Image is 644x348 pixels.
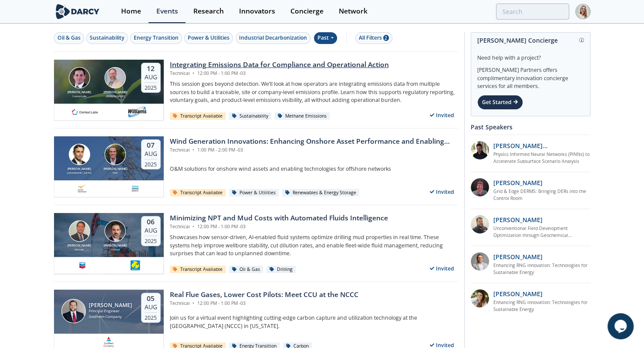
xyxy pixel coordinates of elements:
[471,215,489,233] img: 2k2ez1SvSiOh3gKHmcgF
[188,34,229,42] div: Power & Utilities
[66,248,93,251] div: Absmart
[134,34,179,42] div: Energy Transition
[90,34,125,42] div: Sustainability
[128,107,148,117] img: williams.com.png
[54,136,458,197] a: Travis Douville [PERSON_NAME] [GEOGRAPHIC_DATA] Morgan Putnam [PERSON_NAME] DNV 07 Aug 2025 Wind ...
[105,144,126,165] img: Morgan Putnam
[89,302,132,308] div: [PERSON_NAME]
[493,215,543,224] p: [PERSON_NAME]
[477,62,584,91] div: [PERSON_NAME] Partners offers complimentary innovation concierge services for all members.
[103,337,114,347] img: 1616523795096-Southern%20Company.png
[236,32,310,44] button: Industrial Decarbonization
[156,8,178,15] div: Events
[170,290,358,300] div: Real Flue Gases, Lower Cost Pilots: Meet CCU at the NCCC
[105,220,126,242] img: Brahim Ghrissi
[70,107,100,117] img: 1682076415445-contextlabs.png
[426,110,458,121] div: Invited
[359,34,389,42] div: All Filters
[493,289,543,298] p: [PERSON_NAME]
[229,112,272,120] div: Sustainability
[105,67,126,88] img: Mark Gebbia
[170,70,389,77] div: Technical 12:00 PM - 1:00 PM -03
[193,8,224,15] div: Research
[426,186,458,197] div: Invited
[69,67,90,88] img: Nathan Brawn
[69,220,90,242] img: Victor Saet
[57,34,81,42] div: Oil & Gas
[191,70,196,76] span: •
[471,289,489,307] img: 737ad19b-6c50-4cdf-92c7-29f5966a019e
[89,314,132,320] div: Southern Company
[493,141,590,150] p: [PERSON_NAME] [PERSON_NAME]
[121,8,141,15] div: Home
[66,90,93,95] div: [PERSON_NAME]
[170,233,458,257] p: Showcases how sensor-driven, AI-enabled fluid systems optimize drilling mud properties in real ti...
[290,8,324,15] div: Concierge
[493,151,590,165] a: Physics Informed Neural Networks (PINNs) to Accelerate Subsurface Scenario Analysis
[282,189,360,197] div: Renewables & Energy Storage
[191,223,196,230] span: •
[493,299,590,313] a: Enhancing RNG innovation: Technologies for Sustainable Energy
[426,263,458,274] div: Invited
[170,60,389,70] div: Integrating Emissions Data for Compliance and Operational Action
[66,95,93,98] div: Context Labs
[471,178,489,196] img: accc9a8e-a9c1-4d58-ae37-132228efcf55
[145,303,157,311] div: Aug
[170,223,388,230] div: Technical 12:00 PM - 1:00 PM -03
[77,183,88,194] img: 1677164726811-Captura%20de%20pantalla%202023-02-23%20120513.png
[471,141,489,159] img: 20112e9a-1f67-404a-878c-a26f1c79f5da
[471,119,590,135] div: Past Speakers
[383,35,389,41] span: 2
[229,189,279,197] div: Power & Utilities
[239,8,275,15] div: Innovators
[579,38,584,43] img: information.svg
[54,32,84,44] button: Oil & Gas
[145,312,157,321] div: 2025
[477,95,523,110] div: Get Started
[145,159,157,168] div: 2025
[66,243,93,248] div: [PERSON_NAME]
[145,226,157,234] div: Aug
[471,252,489,270] img: 1fdb2308-3d70-46db-bc64-f6eabefcce4d
[477,48,584,62] div: Need help with a project?
[170,266,226,274] div: Transcript Available
[130,260,141,270] img: 50d6a6df-976e-41f3-bad7-d4b68cf9db25
[130,183,141,194] img: fd4d9e3c-8c73-4c0b-962d-0d5469c923e5
[493,188,590,202] a: Grid & Edge DERMS: Bringing DERs into the Control Room
[170,112,226,120] div: Transcript Available
[69,144,90,165] img: Travis Douville
[145,218,157,226] div: 06
[339,8,368,15] div: Network
[477,33,584,48] div: [PERSON_NAME] Concierge
[184,32,233,44] button: Power & Utilities
[66,171,93,175] div: [GEOGRAPHIC_DATA]
[102,248,129,251] div: Chevron
[54,213,458,274] a: Victor Saet [PERSON_NAME] Absmart Brahim Ghrissi [PERSON_NAME] Chevron 06 Aug 2025 Minimizing NPT...
[170,147,458,154] div: Technical 1:00 PM - 2:00 PM -03
[170,165,458,173] p: O&M solutions for onshore wind assets and enabling technologies for offshore networks
[145,64,157,73] div: 12
[145,294,157,303] div: 05
[54,4,101,19] img: logo-wide.svg
[145,141,157,150] div: 07
[170,80,458,104] p: This session goes beyond detection. We’ll look at how operators are integrating emissions data fr...
[54,60,458,121] a: Nathan Brawn [PERSON_NAME] Context Labs Mark Gebbia [PERSON_NAME] [PERSON_NAME] 12 Aug 2025 Integ...
[170,314,458,330] p: Join us for a virtual event highlighting cutting-edge carbon capture and utilization technology a...
[191,147,196,153] span: •
[266,266,296,274] div: Drilling
[77,260,88,270] img: chevron.com.png
[66,167,93,172] div: [PERSON_NAME]
[102,90,129,95] div: [PERSON_NAME]
[355,32,392,44] button: All Filters 2
[145,150,157,158] div: Aug
[239,34,307,42] div: Industrial Decarbonization
[493,178,543,187] p: [PERSON_NAME]
[229,266,263,274] div: Oil & Gas
[170,189,226,197] div: Transcript Available
[102,171,129,175] div: DNV
[575,4,590,19] img: Profile
[191,300,196,306] span: •
[145,82,157,91] div: 2025
[170,213,388,223] div: Minimizing NPT and Mud Costs with Automated Fluids Intelligence
[89,308,132,314] div: Principal Engineer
